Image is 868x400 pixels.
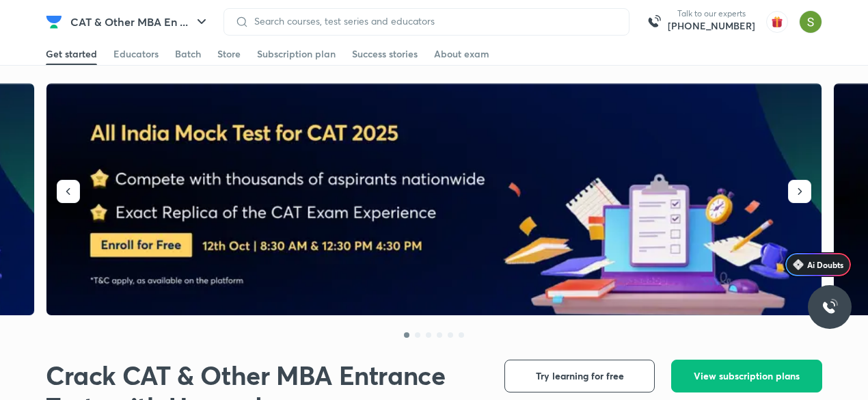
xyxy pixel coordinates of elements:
[694,369,800,383] span: View subscription plans
[668,19,755,33] a: [PHONE_NUMBER]
[113,47,159,61] div: Educators
[62,8,218,36] button: CAT & Other MBA En ...
[434,43,489,65] a: About exam
[799,10,822,34] img: Samridhi Vij
[671,360,822,392] button: View subscription plans
[175,47,201,61] div: Batch
[257,47,336,61] div: Subscription plan
[807,259,843,270] span: Ai Doubts
[785,252,852,277] a: Ai Doubts
[217,47,241,61] div: Store
[668,8,755,19] p: Talk to our experts
[822,299,838,315] img: ttu
[217,43,241,65] a: Store
[536,369,624,383] span: Try learning for free
[352,43,418,65] a: Success stories
[766,11,788,33] img: avatar
[352,47,418,61] div: Success stories
[175,43,201,65] a: Batch
[640,8,668,36] img: call-us
[46,14,62,30] img: Company Logo
[793,259,804,270] img: Icon
[113,43,159,65] a: Educators
[504,360,655,392] button: Try learning for free
[46,43,97,65] a: Get started
[257,43,336,65] a: Subscription plan
[46,47,97,61] div: Get started
[249,16,618,27] input: Search courses, test series and educators
[434,47,489,61] div: About exam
